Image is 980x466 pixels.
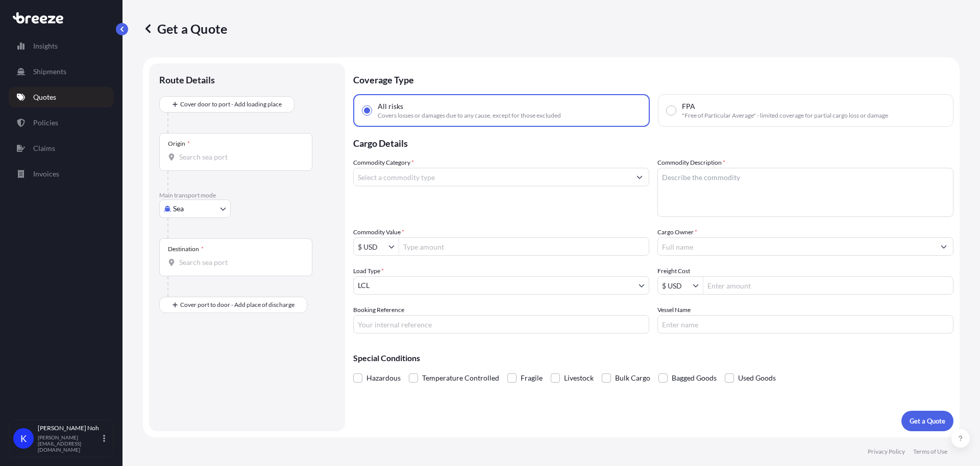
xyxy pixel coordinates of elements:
span: Temperature Controlled [422,370,499,386]
input: FPA"Free of Particular Average" - limited coverage for partial cargo loss or damage [667,106,676,115]
span: LCL [358,280,370,291]
p: Cargo Details [353,127,953,158]
button: Show suggestions [388,241,399,252]
p: [PERSON_NAME] Noh [38,424,101,432]
span: Sea [173,204,184,214]
a: Quotes [9,87,114,107]
button: Select transport [159,199,231,218]
span: Fragile [521,370,543,386]
span: Bagged Goods [672,370,717,386]
span: "Free of Particular Average" - limited coverage for partial cargo loss or damage [682,112,888,120]
button: Cover door to port - Add loading place [159,96,295,113]
span: K [20,433,27,443]
p: Insights [33,41,58,51]
div: Destination [168,245,204,253]
label: Freight Cost [657,266,690,276]
button: Show suggestions [935,237,953,256]
p: Get a Quote [910,416,945,426]
p: Shipments [33,66,66,77]
input: Type amount [399,237,649,256]
div: Origin [168,140,190,148]
span: Bulk Cargo [615,370,650,386]
button: LCL [353,276,649,295]
p: [PERSON_NAME][EMAIL_ADDRESS][DOMAIN_NAME] [38,434,101,453]
p: Get a Quote [143,20,227,37]
p: Special Conditions [353,354,953,362]
label: Booking Reference [353,305,404,315]
a: Privacy Policy [868,448,905,456]
input: Enter amount [703,276,953,295]
input: Select a commodity type [354,168,630,186]
label: Commodity Category [353,158,414,168]
a: Terms of Use [913,448,947,456]
span: FPA [682,101,695,112]
button: Show suggestions [630,168,649,186]
a: Policies [9,113,114,133]
span: Used Goods [738,370,776,386]
span: All risks [378,101,403,112]
p: Route Details [159,74,215,86]
span: Covers losses or damages due to any cause, except for those excluded [378,112,561,120]
p: Policies [33,118,58,128]
span: Cover door to port - Add loading place [180,99,282,109]
label: Commodity Description [657,158,725,168]
a: Insights [9,36,114,56]
input: Origin [179,152,300,162]
input: Enter name [657,315,953,334]
button: Cover port to door - Add place of discharge [159,297,307,313]
label: Commodity Value [353,227,404,237]
input: All risksCovers losses or damages due to any cause, except for those excluded [362,106,372,115]
input: Freight Cost [658,276,693,295]
span: Hazardous [366,370,401,386]
span: Livestock [564,370,594,386]
span: Cover port to door - Add place of discharge [180,300,295,310]
label: Cargo Owner [657,227,697,237]
button: Show suggestions [693,280,703,291]
input: Full name [658,237,935,256]
p: Coverage Type [353,63,953,94]
label: Vessel Name [657,305,691,315]
span: Load Type [353,266,384,276]
a: Invoices [9,164,114,184]
p: Invoices [33,169,59,179]
p: Quotes [33,92,56,102]
button: Get a Quote [901,411,953,431]
p: Claims [33,143,55,153]
a: Shipments [9,61,114,82]
a: Claims [9,138,114,159]
input: Commodity Value [354,237,388,256]
input: Your internal reference [353,315,649,334]
input: Destination [179,257,300,268]
p: Main transport mode [159,191,335,199]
